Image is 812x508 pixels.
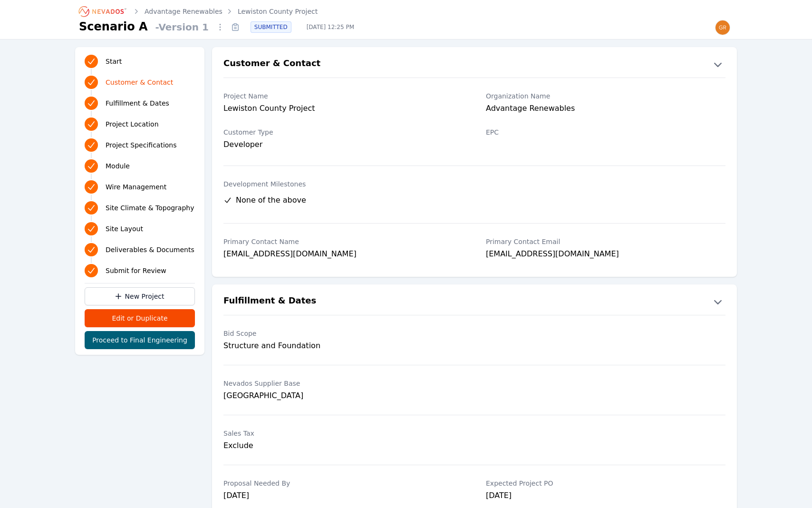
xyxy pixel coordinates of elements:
span: Fulfillment & Dates [106,98,169,108]
a: New Project [85,287,195,305]
label: Proposal Needed By [223,479,463,488]
a: Lewiston County Project [238,7,318,16]
label: EPC [486,127,725,137]
span: Site Climate & Topography [106,203,194,213]
div: [GEOGRAPHIC_DATA] [223,390,463,401]
h1: Scenario A [79,19,148,34]
h2: Fulfillment & Dates [223,294,316,309]
span: Submit for Review [106,266,166,275]
div: Exclude [223,440,463,451]
span: Customer & Contact [106,78,173,87]
div: [EMAIL_ADDRESS][DOMAIN_NAME] [223,248,463,262]
button: Customer & Contact [212,57,737,72]
img: greg@nevados.solar [715,20,730,35]
h2: Customer & Contact [223,57,320,72]
span: [DATE] 12:25 PM [299,23,362,31]
label: Primary Contact Email [486,237,725,246]
button: Proceed to Final Engineering [85,331,195,349]
span: - Version 1 [152,20,213,34]
button: Fulfillment & Dates [212,294,737,309]
label: Organization Name [486,91,725,101]
div: [DATE] [486,490,725,503]
label: Development Milestones [223,179,725,189]
span: Start [106,57,122,66]
div: SUBMITTED [251,21,291,33]
span: Project Specifications [106,140,177,150]
label: Nevados Supplier Base [223,379,463,388]
label: Customer Type [223,127,463,137]
label: Bid Scope [223,329,463,338]
span: Wire Management [106,182,166,192]
button: Edit or Duplicate [85,309,195,327]
span: Deliverables & Documents [106,245,194,254]
div: Advantage Renewables [486,103,725,116]
span: None of the above [236,195,306,206]
label: Project Name [223,91,463,101]
div: [DATE] [223,490,463,503]
span: Site Layout [106,224,143,234]
label: Primary Contact Name [223,237,463,246]
span: Module [106,161,130,171]
a: Advantage Renewables [145,7,222,16]
label: Sales Tax [223,429,463,438]
div: Structure and Foundation [223,340,463,352]
div: Developer [223,139,463,150]
nav: Breadcrumb [79,4,318,19]
div: Lewiston County Project [223,103,463,116]
span: Project Location [106,119,159,129]
div: [EMAIL_ADDRESS][DOMAIN_NAME] [486,248,725,262]
label: Expected Project PO [486,479,725,488]
nav: Progress [85,53,195,279]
